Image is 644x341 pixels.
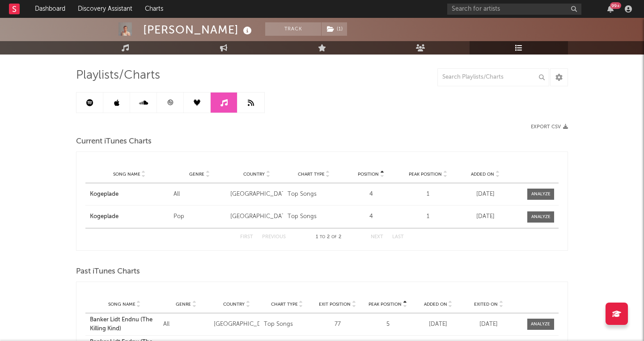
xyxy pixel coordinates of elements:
[402,212,455,221] div: 1
[447,4,581,15] input: Search for artists
[113,172,140,177] span: Song Name
[365,320,411,329] div: 5
[474,302,498,307] span: Exited On
[437,68,549,86] input: Search Playlists/Charts
[607,5,614,13] button: 99+
[90,212,169,221] a: Kogeplade
[459,212,512,221] div: [DATE]
[264,320,310,329] div: Top Songs
[108,302,136,307] span: Song Name
[143,22,254,37] div: [PERSON_NAME]
[424,302,447,307] span: Added On
[243,172,265,177] span: Country
[471,172,494,177] span: Added On
[298,172,325,177] span: Chart Type
[371,235,383,240] button: Next
[466,320,512,329] div: [DATE]
[322,22,347,36] button: (1)
[76,266,140,277] span: Past iTunes Charts
[174,190,226,199] div: All
[76,70,160,81] span: Playlists/Charts
[288,212,340,221] div: Top Songs
[610,2,621,9] div: 99 +
[176,302,191,307] span: Genre
[174,212,226,221] div: Pop
[240,235,253,240] button: First
[415,320,462,329] div: [DATE]
[223,302,245,307] span: Country
[358,172,379,177] span: Position
[345,190,398,199] div: 4
[265,22,321,36] button: Track
[271,302,298,307] span: Chart Type
[402,190,455,199] div: 1
[314,320,360,329] div: 77
[76,136,152,147] span: Current iTunes Charts
[319,302,351,307] span: Exit Position
[409,172,442,177] span: Peak Position
[262,235,286,240] button: Previous
[230,190,283,199] div: [GEOGRAPHIC_DATA]
[321,22,347,36] span: ( 1 )
[459,190,512,199] div: [DATE]
[288,190,340,199] div: Top Songs
[214,320,260,329] div: [GEOGRAPHIC_DATA]
[90,316,159,333] a: Banker Lidt Endnu (The Killing Kind)
[189,172,204,177] span: Genre
[531,124,568,130] button: Export CSV
[345,212,398,221] div: 4
[369,302,402,307] span: Peak Position
[90,190,169,199] a: Kogeplade
[230,212,283,221] div: [GEOGRAPHIC_DATA]
[304,232,353,243] div: 1 2 2
[392,235,404,240] button: Last
[320,235,325,239] span: to
[163,320,209,329] div: All
[331,235,337,239] span: of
